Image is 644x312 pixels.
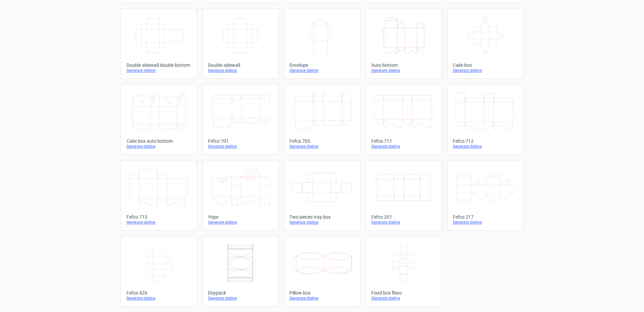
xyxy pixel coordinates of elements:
[366,236,442,307] a: Food box flexoGenerate dieline
[289,138,354,144] div: Fefco 703
[284,8,360,79] a: EnvelopeGenerate dieline
[366,84,442,155] a: Fefco 711Generate dieline
[453,62,518,68] div: Cake box
[371,62,436,68] div: Auto bottom
[371,220,436,225] div: Generate dieline
[289,62,354,68] div: Envelope
[121,84,197,155] a: Cake box auto bottomGenerate dieline
[208,68,273,73] div: Generate dieline
[447,160,523,231] a: Fefco 217Generate dieline
[453,144,518,149] div: Generate dieline
[371,290,436,296] div: Food box flexo
[453,68,518,73] div: Generate dieline
[371,214,436,220] div: Fefco 201
[366,8,442,79] a: Auto bottomGenerate dieline
[126,220,191,225] div: Generate dieline
[121,160,197,231] a: Fefco 713Generate dieline
[126,214,191,220] div: Fefco 713
[453,138,518,144] div: Fefco 712
[202,236,278,307] a: DoypackGenerate dieline
[371,144,436,149] div: Generate dieline
[126,290,191,296] div: Fefco 426
[208,214,273,220] div: Yope
[208,62,273,68] div: Double sidewall
[202,84,278,155] a: Fefco 701Generate dieline
[366,160,442,231] a: Fefco 201Generate dieline
[447,84,523,155] a: Fefco 712Generate dieline
[202,160,278,231] a: YopeGenerate dieline
[284,160,360,231] a: Two pieces tray boxGenerate dieline
[371,138,436,144] div: Fefco 711
[371,296,436,301] div: Generate dieline
[126,144,191,149] div: Generate dieline
[289,144,354,149] div: Generate dieline
[284,236,360,307] a: Pillow boxGenerate dieline
[208,290,273,296] div: Doypack
[289,214,354,220] div: Two pieces tray box
[208,296,273,301] div: Generate dieline
[289,220,354,225] div: Generate dieline
[289,290,354,296] div: Pillow box
[126,138,191,144] div: Cake box auto bottom
[202,8,278,79] a: Double sidewallGenerate dieline
[453,220,518,225] div: Generate dieline
[208,220,273,225] div: Generate dieline
[371,68,436,73] div: Generate dieline
[121,8,197,79] a: Double sidewall double bottomGenerate dieline
[284,84,360,155] a: Fefco 703Generate dieline
[453,214,518,220] div: Fefco 217
[121,236,197,307] a: Fefco 426Generate dieline
[289,68,354,73] div: Generate dieline
[126,296,191,301] div: Generate dieline
[289,296,354,301] div: Generate dieline
[208,144,273,149] div: Generate dieline
[208,138,273,144] div: Fefco 701
[447,8,523,79] a: Cake boxGenerate dieline
[126,62,191,68] div: Double sidewall double bottom
[126,68,191,73] div: Generate dieline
